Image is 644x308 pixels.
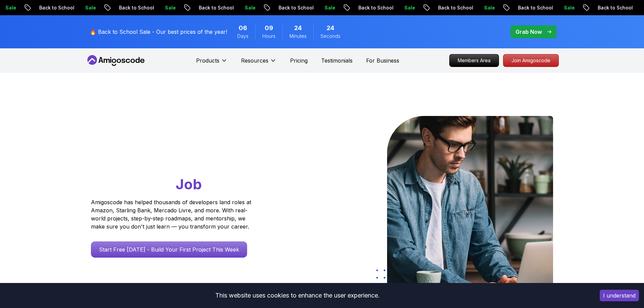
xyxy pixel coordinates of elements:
[516,28,542,36] p: Grab Now
[592,4,638,11] p: Back to School
[237,33,248,40] span: Days
[512,4,558,11] p: Back to School
[33,4,79,11] p: Back to School
[79,4,101,11] p: Sale
[320,33,340,40] span: Seconds
[196,56,219,65] p: Products
[366,56,399,65] a: For Business
[600,290,639,301] button: Accept cookies
[265,23,273,33] span: 9 Hours
[176,175,202,193] span: Job
[398,4,420,11] p: Sale
[503,54,558,67] p: Join Amigoscode
[449,54,499,67] a: Members Area
[432,4,478,11] p: Back to School
[91,198,253,231] p: Amigoscode has helped thousands of developers land roles at Amazon, Starling Bank, Mercado Livre,...
[262,33,276,40] span: Hours
[193,4,239,11] p: Back to School
[294,23,302,33] span: 24 Minutes
[387,116,553,290] img: hero
[5,288,590,303] div: This website uses cookies to enhance the user experience.
[352,4,398,11] p: Back to School
[327,23,334,33] span: 24 Seconds
[239,4,260,11] p: Sale
[113,4,159,11] p: Back to School
[196,56,228,70] button: Products
[241,56,268,65] p: Resources
[289,33,307,40] span: Minutes
[239,23,247,33] span: 6 Days
[478,4,500,11] p: Sale
[159,4,181,11] p: Sale
[91,241,247,258] a: Start Free [DATE] - Build Your First Project This Week
[91,116,277,194] h1: Go From Learning to Hired: Master Java, Spring Boot & Cloud Skills That Get You the
[558,4,579,11] p: Sale
[503,54,559,67] a: Join Amigoscode
[90,28,227,36] p: 🔥 Back to School Sale - Our best prices of the year!
[241,56,277,70] button: Resources
[290,56,308,65] a: Pricing
[272,4,318,11] p: Back to School
[450,54,499,67] p: Members Area
[321,56,353,65] a: Testimonials
[318,4,340,11] p: Sale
